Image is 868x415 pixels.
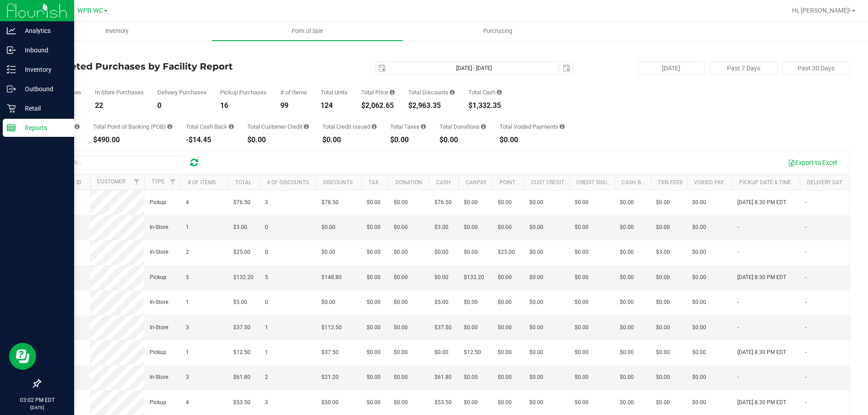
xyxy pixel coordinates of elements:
span: $0.00 [434,348,448,357]
div: 22 [95,102,144,109]
span: $0.00 [575,248,589,256]
span: - [737,248,739,256]
span: Pickup [150,398,166,407]
span: $0.00 [529,248,543,256]
span: - [805,398,807,407]
span: $0.00 [656,223,670,232]
span: In-Store [150,223,168,232]
div: $0.00 [390,136,426,144]
a: Pickup Date & Time [739,179,791,186]
span: 3 [265,398,268,407]
span: $5.00 [233,298,247,307]
span: $0.00 [529,348,543,357]
a: Inventory [22,22,212,41]
div: Total Cash Back [186,124,234,130]
span: $76.50 [434,198,452,207]
span: $61.80 [233,373,250,382]
span: $0.00 [498,198,512,207]
span: $0.00 [498,298,512,307]
span: 3 [265,198,268,207]
div: $0.00 [439,136,486,144]
span: $0.00 [692,273,706,282]
inline-svg: Inbound [7,46,16,55]
span: $0.00 [620,398,634,407]
span: $0.00 [620,298,634,307]
a: Total [235,179,251,186]
span: $61.80 [434,373,452,382]
a: Filter [129,174,144,190]
span: $0.00 [394,198,408,207]
div: -$14.45 [186,136,234,144]
span: $0.00 [575,373,589,382]
i: Sum of the successful, non-voided payments using account credit for all purchases in the date range. [304,124,309,130]
iframe: Resource center [9,343,36,370]
span: 1 [265,323,268,332]
span: $12.50 [233,348,250,357]
span: 1 [186,223,189,232]
span: Pickup [150,348,166,357]
span: $0.00 [620,223,634,232]
span: Pickup [150,273,166,282]
a: Credit Issued [576,179,614,186]
div: 16 [220,102,267,109]
span: $0.00 [575,198,589,207]
span: $0.00 [464,248,478,256]
a: Type [151,178,165,185]
span: $50.00 [321,398,339,407]
span: $0.00 [575,398,589,407]
span: In-Store [150,248,168,256]
i: Sum of all account credit issued for all refunds from returned purchases in the date range. [372,124,377,130]
span: 4 [186,398,189,407]
span: $37.50 [321,348,339,357]
span: $132.20 [464,273,484,282]
span: $0.00 [367,198,381,207]
span: $0.00 [367,323,381,332]
span: - [805,273,807,282]
a: Point of Banking (POB) [500,179,564,186]
span: $37.50 [434,323,452,332]
span: $0.00 [394,248,408,256]
span: 2 [186,248,189,256]
span: 4 [186,198,189,207]
i: Sum of the total prices of all purchases in the date range. [390,89,395,95]
p: Inventory [16,64,70,75]
a: Cash [436,179,451,186]
span: $0.00 [434,273,448,282]
span: $0.00 [620,373,634,382]
span: $0.00 [656,273,670,282]
span: 1 [186,348,189,357]
span: - [737,298,739,307]
span: $0.00 [529,398,543,407]
span: $3.00 [656,248,670,256]
span: - [737,373,739,382]
span: [DATE] 8:30 PM EDT [737,198,786,207]
span: $0.00 [321,298,335,307]
span: 5 [186,273,189,282]
span: $0.00 [394,273,408,282]
div: $0.00 [322,136,377,144]
span: $21.20 [321,373,339,382]
span: 3 [186,323,189,332]
span: - [805,298,807,307]
inline-svg: Reports [7,123,16,132]
span: $0.00 [367,273,381,282]
span: $0.00 [434,248,448,256]
div: Total Price [361,89,395,95]
a: Txn Fees [658,179,683,186]
a: Cash Back [622,179,651,186]
span: $0.00 [620,248,634,256]
span: $53.50 [434,398,452,407]
span: $0.00 [367,223,381,232]
span: 3 [186,373,189,382]
button: [DATE] [637,61,705,75]
span: $12.50 [464,348,481,357]
span: 0 [265,298,268,307]
span: 2 [265,373,268,382]
span: In-Store [150,298,168,307]
span: $3.00 [434,223,448,232]
span: - [805,248,807,256]
span: $0.00 [529,198,543,207]
span: $0.00 [656,373,670,382]
span: 0 [265,223,268,232]
span: $0.00 [692,298,706,307]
